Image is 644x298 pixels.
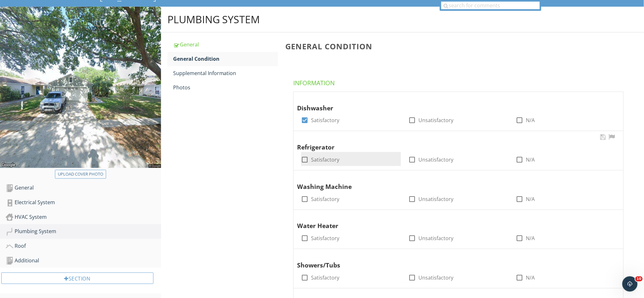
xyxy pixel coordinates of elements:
[297,134,603,152] div: Refrigerator
[55,170,106,179] button: Upload cover photo
[6,198,161,207] div: Electrical System
[419,196,454,202] label: Unsatisfactory
[419,156,454,163] label: Unsatisfactory
[526,235,535,241] label: N/A
[419,235,454,241] label: Unsatisfactory
[526,156,535,163] label: N/A
[286,42,634,51] h3: General Condition
[419,274,454,281] label: Unsatisfactory
[297,212,603,231] div: Water Heater
[311,117,340,123] label: Satisfactory
[419,117,454,123] label: Unsatisfactory
[6,213,161,221] div: HVAC System
[173,84,278,91] div: Photos
[1,273,153,284] div: Section
[6,242,161,250] div: Roof
[6,227,161,236] div: Plumbing System
[173,55,278,63] div: General Condition
[173,69,278,77] div: Supplemental Information
[441,2,540,9] input: search for comments
[173,41,278,48] div: General
[297,252,603,270] div: Showers/Tubs
[167,13,260,26] div: Plumbing System
[622,276,638,292] iframe: Intercom live chat
[297,173,603,191] div: Washing Machine
[6,184,161,192] div: General
[297,94,603,113] div: Dishwasher
[311,235,340,241] label: Satisfactory
[6,257,161,265] div: Additional
[526,117,535,123] label: N/A
[635,276,643,281] span: 10
[58,171,103,177] div: Upload cover photo
[526,274,535,281] label: N/A
[294,76,626,87] h4: Information
[311,196,340,202] label: Satisfactory
[526,196,535,202] label: N/A
[311,274,340,281] label: Satisfactory
[311,156,340,163] label: Satisfactory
